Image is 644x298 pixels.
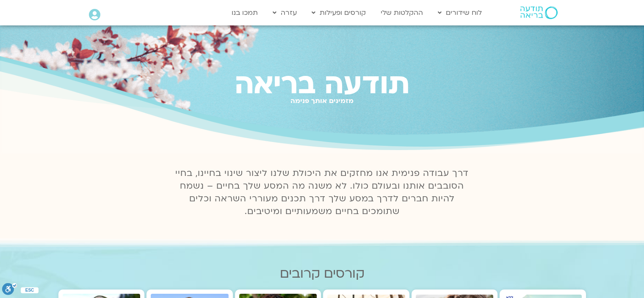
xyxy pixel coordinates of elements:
[171,167,474,218] p: דרך עבודה פנימית אנו מחזקים את היכולת שלנו ליצור שינוי בחיינו, בחיי הסובבים אותנו ובעולם כולו. לא...
[227,5,262,21] a: תמכו בנו
[268,5,301,21] a: עזרה
[520,6,558,19] img: תודעה בריאה
[307,5,370,21] a: קורסים ופעילות
[434,5,486,21] a: לוח שידורים
[376,5,427,21] a: ההקלטות שלי
[58,266,586,281] h2: קורסים קרובים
